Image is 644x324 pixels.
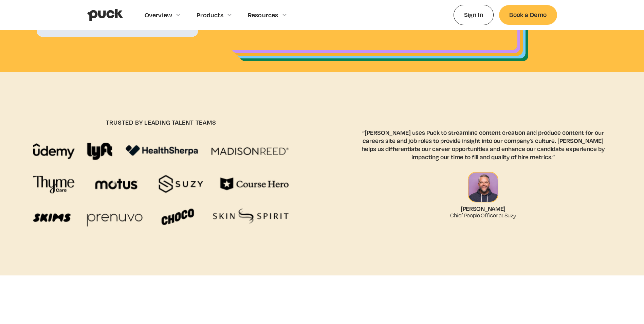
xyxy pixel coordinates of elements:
p: “[PERSON_NAME] uses Puck to streamline content creation and produce content for our careers site ... [355,128,611,161]
a: Book a Demo [499,5,557,24]
h4: trusted by leading talent teams [106,119,216,126]
div: Resources [248,11,278,19]
a: Sign In [454,5,494,25]
div: Overview [145,11,172,19]
div: [PERSON_NAME] [461,205,505,212]
div: Products [197,11,223,19]
div: Chief People Officer at Suzy [450,212,516,219]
